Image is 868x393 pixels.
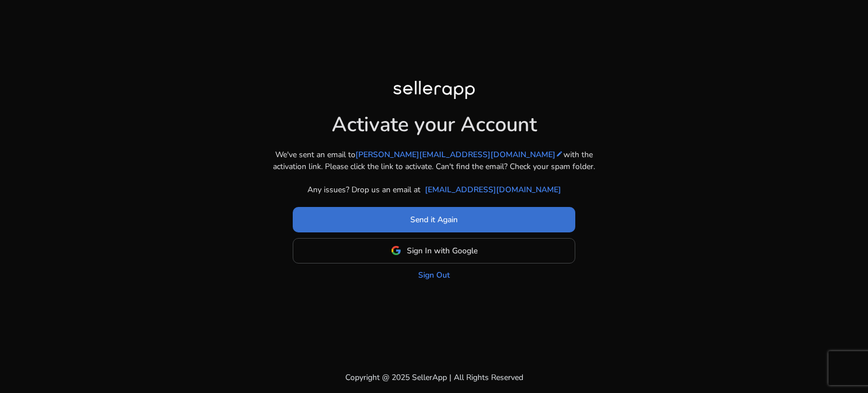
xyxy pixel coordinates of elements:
span: Sign In with Google [407,245,478,257]
img: google-logo.svg [391,245,401,256]
button: Send it Again [293,207,575,232]
h1: Activate your Account [332,103,537,137]
a: [EMAIL_ADDRESS][DOMAIN_NAME] [425,184,561,196]
button: Sign In with Google [293,238,575,264]
p: Any issues? Drop us an email at [307,184,420,196]
mat-icon: edit [555,150,563,158]
a: [PERSON_NAME][EMAIL_ADDRESS][DOMAIN_NAME] [355,149,563,161]
a: Sign Out [418,269,450,281]
span: Send it Again [410,214,458,226]
p: We've sent an email to with the activation link. Please click the link to activate. Can't find th... [264,149,604,172]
